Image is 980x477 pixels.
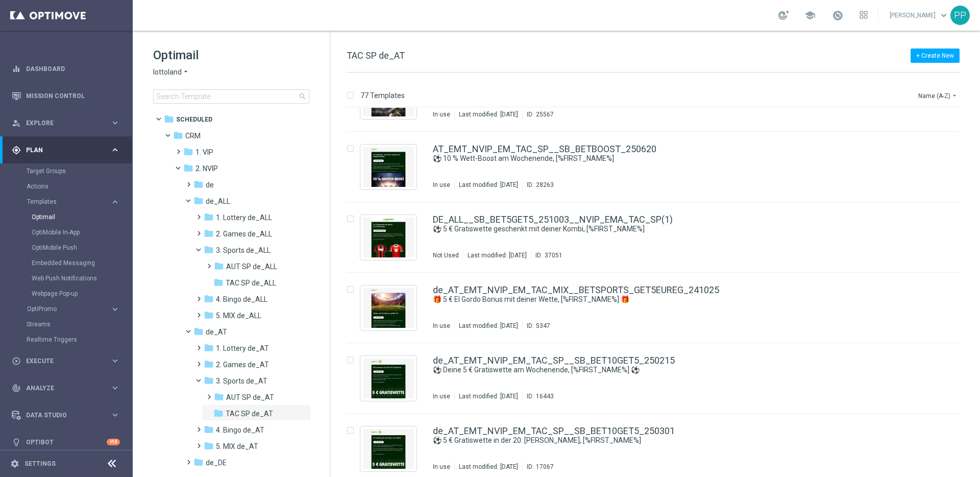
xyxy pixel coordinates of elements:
a: OptiMobile In-App [32,228,106,236]
div: 16443 [536,392,554,400]
span: TAC SP de_AT [226,409,273,418]
i: folder [193,179,204,189]
span: de_ALL [206,197,230,206]
a: Optibot [26,428,107,456]
button: Name (A-Z)arrow_drop_down [917,89,960,102]
i: folder [183,147,193,157]
i: keyboard_arrow_right [110,383,120,393]
span: 5. MIX de_AT [216,442,258,451]
i: folder [204,212,214,222]
i: gps_fixed [12,146,21,155]
span: TAC SP de_AT [347,50,405,61]
a: Web Push Notifications [32,274,106,282]
div: ⚽ 5 € Gratiswette geschenkt mit deiner Kombi, [%FIRST_NAME%] [433,224,916,234]
h1: Optimail [153,47,309,63]
div: Last modified: [DATE] [455,392,522,400]
div: OptiMobile Push [32,240,132,255]
div: Press SPACE to select this row. [336,343,978,414]
button: equalizer Dashboard [11,65,120,73]
i: lightbulb [12,438,21,447]
div: ID: [522,110,554,118]
a: Actions [27,182,106,190]
div: Data Studio keyboard_arrow_right [11,411,120,419]
div: Not Used [433,251,459,259]
button: gps_fixed Plan keyboard_arrow_right [11,146,120,154]
span: AUT SP de_AT [226,393,274,402]
a: ⚽ Deine 5 € Gratiswette am Wochenende, [%FIRST_NAME%] ⚽ [433,365,892,375]
div: lightbulb Optibot +10 [11,438,120,446]
div: 28263 [536,181,554,189]
i: keyboard_arrow_right [110,145,120,155]
span: school [804,10,816,21]
i: folder [193,196,204,206]
a: Embedded Messaging [32,259,106,267]
button: Templates keyboard_arrow_right [27,198,120,206]
div: ID: [522,463,554,471]
div: Streams [27,317,132,332]
input: Search Template [153,89,309,104]
p: 77 Templates [360,91,405,100]
div: OptiPromo [27,306,110,312]
a: ⚽ 10 % Wett-Boost am Wochenende, [%FIRST_NAME%] [433,154,892,163]
a: OptiMobile Push [32,244,106,252]
a: de_AT_EMT_NVIP_EM_TAC_MIX__BETSPORTS_GET5EUREG_241025 [433,285,719,295]
i: folder [204,441,214,451]
div: Optimail [32,209,132,225]
i: folder [204,359,214,369]
span: OptiPromo [27,306,100,312]
span: de_AT [206,327,227,337]
div: Actions [27,179,132,194]
i: arrow_drop_down [950,91,959,100]
div: In use [433,463,450,471]
i: folder [204,228,214,238]
div: Data Studio [12,411,110,420]
span: de [206,180,214,189]
div: Analyze [12,384,110,393]
i: folder [214,261,224,271]
span: lottoland [153,67,182,77]
a: Optimail [32,213,106,221]
div: play_circle_outline Execute keyboard_arrow_right [11,357,120,365]
a: DE_ALL__SB_BET5GET5_251003__NVIP_EMA_TAC_SP(1) [433,215,673,224]
a: [PERSON_NAME]keyboard_arrow_down [889,8,950,23]
div: 5347 [536,322,550,330]
i: folder [204,424,214,435]
i: keyboard_arrow_right [110,197,120,207]
span: Templates [27,199,100,205]
i: folder [164,114,174,124]
i: folder [214,392,224,402]
div: Explore [12,118,110,128]
div: 🎁 5 € El Gordo Bonus mit deiner Wette, [%FIRST_NAME%] 🎁 [433,295,916,304]
i: keyboard_arrow_right [110,118,120,128]
div: 25567 [536,110,554,118]
a: ⚽ 5 € Gratiswette in der 20. [PERSON_NAME], [%FIRST_NAME%] [433,436,892,445]
span: 1. VIP [195,148,213,157]
div: Last modified: [DATE] [455,463,522,471]
div: Realtime Triggers [27,332,132,347]
i: folder [204,245,214,255]
div: OptiMobile In-App [32,225,132,240]
i: settings [10,459,19,468]
div: Templates [27,194,132,301]
div: Mission Control [12,82,120,109]
div: Last modified: [DATE] [463,251,531,259]
div: Optibot [12,428,120,456]
div: Webpage Pop-up [32,286,132,301]
div: track_changes Analyze keyboard_arrow_right [11,384,120,392]
i: arrow_drop_down [182,67,190,77]
div: 17067 [536,463,554,471]
a: AT_EMT_NVIP_EM_TAC_SP__SB_BETBOOST_250620 [433,145,656,154]
i: folder [183,163,193,173]
i: folder [204,310,214,320]
span: 3. Sports de_AT [216,376,267,386]
span: 1. Lottery de_ALL [216,213,272,222]
span: 2. Games de_AT [216,360,269,369]
div: 37051 [545,251,562,259]
a: Webpage Pop-up [32,290,106,298]
a: de_AT_EMT_NVIP_EM_TAC_SP__SB_BET10GET5_250215 [433,356,675,365]
a: 🎁 5 € El Gordo Bonus mit deiner Wette, [%FIRST_NAME%] 🎁 [433,295,892,304]
a: Mission Control [26,82,120,109]
div: Press SPACE to select this row. [336,202,978,273]
div: PP [950,6,970,25]
div: OptiPromo keyboard_arrow_right [27,305,120,313]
